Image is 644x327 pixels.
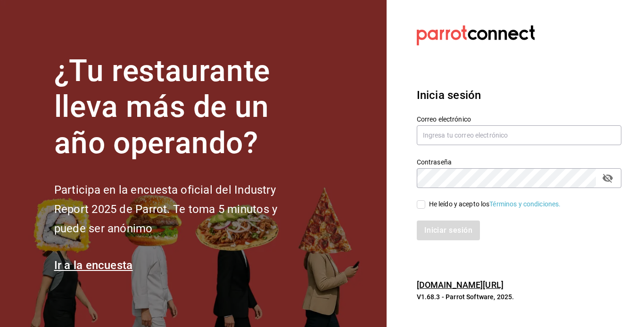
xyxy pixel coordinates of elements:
[429,199,561,209] div: He leído y acepto los
[54,180,309,238] h2: Participa en la encuesta oficial del Industry Report 2025 de Parrot. Te toma 5 minutos y puede se...
[417,87,621,104] h3: Inicia sesión
[417,280,504,290] a: [DOMAIN_NAME][URL]
[417,125,621,145] input: Ingresa tu correo electrónico
[489,200,561,208] a: Términos y condiciones.
[600,170,616,186] button: passwordField
[54,53,309,162] h1: ¿Tu restaurante lleva más de un año operando?
[417,292,621,302] p: V1.68.3 - Parrot Software, 2025.
[54,259,133,272] a: Ir a la encuesta
[417,158,621,165] label: Contraseña
[417,115,621,122] label: Correo electrónico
